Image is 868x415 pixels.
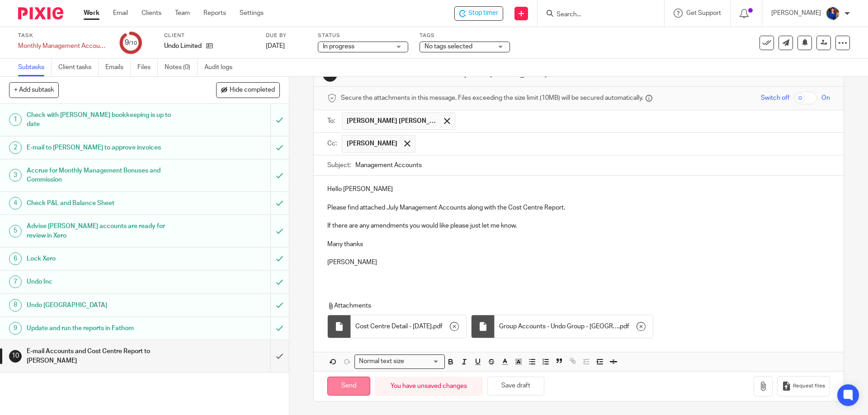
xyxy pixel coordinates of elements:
[9,113,22,126] div: 1
[327,377,370,396] input: Send
[266,43,285,49] span: [DATE]
[27,219,183,242] h1: Advise [PERSON_NAME] accounts are ready for review in Xero
[113,9,128,18] a: Email
[355,322,432,331] span: Cost Centre Detail - [DATE]
[495,315,653,338] div: .
[821,93,830,103] span: On
[230,87,275,94] span: Hide completed
[354,354,445,368] div: Search for option
[58,59,99,76] a: Client tasks
[327,221,830,230] p: If there are any amendments you would like please just let me know.
[686,10,721,16] span: Get Support
[487,377,544,396] button: Save draft
[327,203,830,212] p: Please find attached July Management Accounts along with the Cost Centre Report.
[777,376,830,396] button: Request files
[351,315,466,338] div: .
[468,9,498,18] span: Stop timer
[204,59,239,76] a: Audit logs
[327,301,813,310] p: Attachments
[323,43,354,50] span: In progress
[341,93,643,103] span: Secure the attachments in this message. Files exceeding the size limit (10MB) will be secured aut...
[164,32,255,39] label: Client
[240,9,264,18] a: Settings
[375,377,483,396] div: You have unsaved changes
[9,197,22,210] div: 4
[556,11,637,19] input: Search
[27,275,183,289] h1: Undo Inc
[137,59,158,76] a: Files
[266,32,307,39] label: Due by
[27,298,183,312] h1: Undo [GEOGRAPHIC_DATA]
[129,41,137,46] small: /10
[327,185,830,194] p: Hello [PERSON_NAME]
[620,322,629,331] span: pdf
[27,164,183,187] h1: Accrue for Monthly Management Bonuses and Commission
[27,141,183,154] h1: E-mail to [PERSON_NAME] to approve invoices
[499,322,618,331] span: Group Accounts - Undo Group - [GEOGRAPHIC_DATA], [GEOGRAPHIC_DATA] and [GEOGRAPHIC_DATA] ([DATE])
[165,59,198,76] a: Notes (0)
[84,9,99,18] a: Work
[347,139,397,148] span: [PERSON_NAME]
[327,161,351,170] label: Subject:
[761,93,789,103] span: Switch off
[327,139,337,148] label: Cc:
[9,252,22,265] div: 6
[327,258,830,267] p: [PERSON_NAME]
[27,196,183,210] h1: Check P&L and Balance Sheet
[9,275,22,288] div: 7
[9,322,22,335] div: 9
[18,42,108,51] div: Monthly Management Accounts - Undo
[347,117,437,126] span: [PERSON_NAME] [PERSON_NAME]
[420,32,510,39] label: Tags
[105,59,131,76] a: Emails
[164,42,202,51] p: Undo Limited
[9,299,22,312] div: 8
[125,37,137,48] div: 9
[9,350,22,363] div: 10
[318,32,408,39] label: Status
[9,82,59,98] button: + Add subtask
[9,225,22,238] div: 5
[9,169,22,182] div: 3
[216,82,280,98] button: Hide completed
[27,322,183,335] h1: Update and run the reports in Fathom
[327,240,830,249] p: Many thanks
[454,6,503,21] div: Undo Limited - Monthly Management Accounts - Undo
[203,9,226,18] a: Reports
[826,6,840,21] img: Nicole.jpeg
[142,9,161,18] a: Clients
[407,357,439,366] input: Search for option
[27,252,183,266] h1: Lock Xero
[18,59,52,76] a: Subtasks
[327,117,337,126] label: To:
[175,9,190,18] a: Team
[18,7,63,19] img: Pixie
[18,32,108,39] label: Task
[27,345,183,368] h1: E-mail Accounts and Cost Centre Report to [PERSON_NAME]
[433,322,443,331] span: pdf
[425,43,472,50] span: No tags selected
[771,9,821,18] p: [PERSON_NAME]
[357,357,406,366] span: Normal text size
[793,382,825,390] span: Request files
[9,141,22,154] div: 2
[27,108,183,131] h1: Check with [PERSON_NAME] bookkeeping is up to date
